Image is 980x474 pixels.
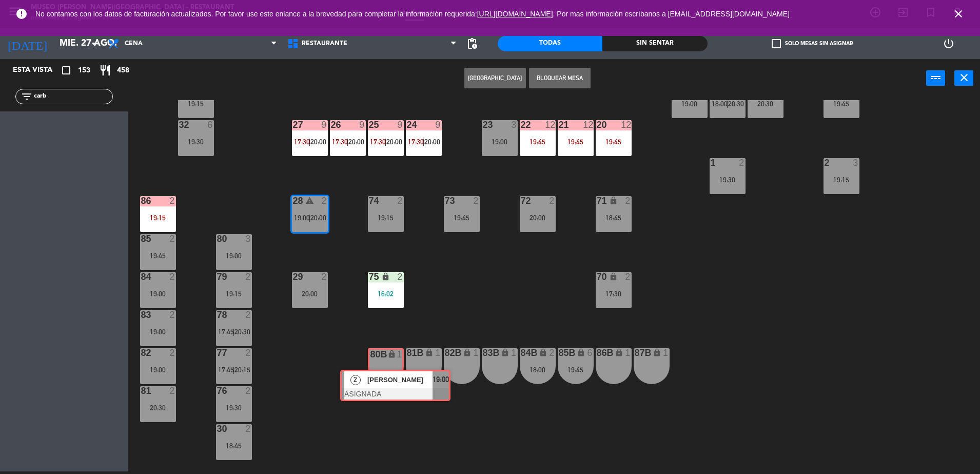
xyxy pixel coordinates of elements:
[321,196,327,205] div: 2
[943,37,955,50] i: power_settings_new
[5,64,74,77] div: Esta vista
[217,234,218,243] div: 80
[294,138,310,146] span: 17:30
[407,120,407,129] div: 24
[245,424,251,433] div: 2
[397,272,403,281] div: 2
[520,138,556,145] div: 19:45
[473,196,479,205] div: 2
[233,366,235,374] span: |
[597,120,597,129] div: 20
[141,386,142,395] div: 81
[772,39,853,48] label: Solo mesas sin asignar
[332,138,348,146] span: 17:30
[178,138,214,145] div: 19:30
[498,36,602,51] div: Todas
[710,176,746,183] div: 19:30
[712,100,728,108] span: 18:00
[169,196,175,205] div: 2
[445,348,445,357] div: 82B
[35,10,790,18] span: No contamos con los datos de facturación actualizados. Por favor use este enlance a la brevedad p...
[216,442,252,449] div: 18:45
[245,348,251,357] div: 2
[520,366,556,373] div: 18:00
[397,120,403,129] div: 9
[169,310,175,319] div: 2
[233,328,235,336] span: |
[672,100,708,107] div: 19:00
[348,138,364,146] span: 20:00
[381,272,390,281] i: lock
[245,386,251,395] div: 2
[824,176,859,183] div: 19:15
[824,100,859,107] div: 19:45
[387,350,396,358] i: lock
[218,328,234,336] span: 17:45
[60,64,72,77] i: crop_square
[545,120,555,129] div: 12
[464,68,526,88] button: [GEOGRAPHIC_DATA]
[597,348,597,357] div: 86B
[234,366,250,374] span: 20:15
[583,120,593,129] div: 12
[321,272,327,281] div: 2
[602,36,707,51] div: Sin sentar
[140,404,176,411] div: 20:30
[141,234,142,243] div: 85
[140,328,176,335] div: 19:00
[435,348,441,357] div: 1
[625,196,631,205] div: 2
[397,350,402,359] div: 1
[368,214,404,221] div: 19:15
[169,272,175,281] div: 2
[369,272,369,281] div: 75
[549,348,555,357] div: 2
[407,348,407,357] div: 81B
[305,196,314,205] i: warning
[178,100,214,107] div: 19:15
[473,348,479,357] div: 1
[954,70,973,86] button: close
[141,348,142,357] div: 82
[609,196,618,205] i: lock
[577,348,585,357] i: lock
[386,138,402,146] span: 20:00
[141,272,142,281] div: 84
[370,138,386,146] span: 17:30
[140,366,176,373] div: 19:00
[310,214,326,222] span: 20:00
[728,100,744,108] span: 20:30
[207,120,213,129] div: 6
[466,37,478,50] span: pending_actions
[625,272,631,281] div: 2
[397,196,403,205] div: 2
[930,71,942,84] i: power_input
[501,348,509,357] i: lock
[216,252,252,259] div: 19:00
[125,40,143,47] span: Cena
[140,214,176,221] div: 19:15
[483,120,483,129] div: 23
[663,348,669,357] div: 1
[727,100,729,108] span: |
[511,348,517,357] div: 1
[587,348,593,357] div: 6
[408,138,424,146] span: 17:30
[292,290,328,297] div: 20:00
[216,404,252,411] div: 19:30
[748,100,783,107] div: 20:30
[245,234,251,243] div: 3
[302,40,347,47] span: Restaurante
[597,196,597,205] div: 71
[424,138,440,146] span: 20:00
[217,424,218,433] div: 30
[140,252,176,259] div: 19:45
[310,138,326,146] span: 20:00
[958,71,970,84] i: close
[597,272,597,281] div: 70
[218,366,234,374] span: 17:45
[140,290,176,297] div: 19:00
